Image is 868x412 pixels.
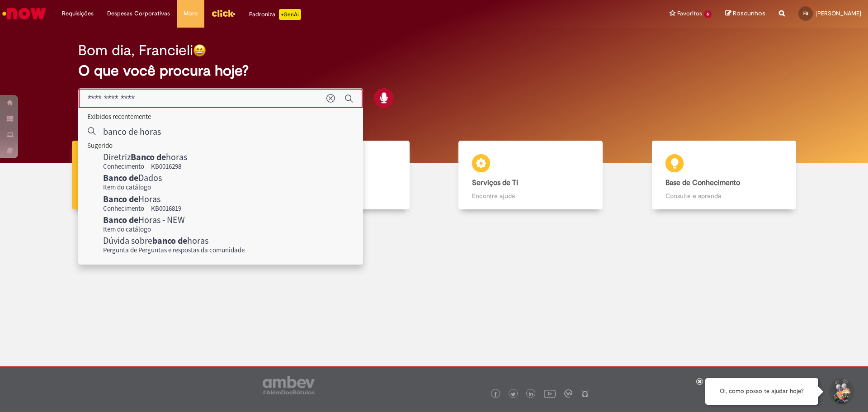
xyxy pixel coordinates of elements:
img: happy-face.png [193,44,206,57]
p: Consulte e aprenda [665,191,783,200]
img: logo_footer_facebook.png [493,392,498,397]
span: [PERSON_NAME] [816,9,861,17]
img: logo_footer_twitter.png [511,392,515,397]
div: Padroniza [249,9,301,20]
img: logo_footer_youtube.png [544,388,556,399]
h2: O que você procura hoje? [78,63,790,79]
a: Rascunhos [725,9,765,18]
a: Tirar dúvidas Tirar dúvidas com Lupi Assist e Gen Ai [47,141,241,210]
p: Encontre ajuda [472,191,589,200]
a: Base de Conhecimento Consulte e aprenda [627,141,821,210]
a: Serviços de TI Encontre ajuda [434,141,627,210]
img: logo_footer_naosei.png [581,389,589,398]
span: 6 [704,10,712,18]
p: +GenAi [279,9,301,20]
div: Oi, como posso te ajudar hoje? [705,378,818,405]
img: logo_footer_linkedin.png [529,392,533,397]
span: FS [803,10,808,16]
span: Despesas Corporativas [107,9,170,18]
img: logo_footer_ambev_rotulo_gray.png [263,376,315,394]
b: Base de Conhecimento [665,178,740,187]
button: Iniciar Conversa de Suporte [827,378,854,405]
span: Requisições [62,9,94,18]
img: logo_footer_workplace.png [564,389,572,398]
h2: Bom dia, Francieli [78,43,193,58]
span: Favoritos [677,9,702,18]
span: Rascunhos [733,9,765,18]
span: More [184,9,198,18]
b: Serviços de TI [472,178,518,187]
img: click_logo_yellow_360x200.png [211,6,236,20]
img: ServiceNow [1,5,47,23]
